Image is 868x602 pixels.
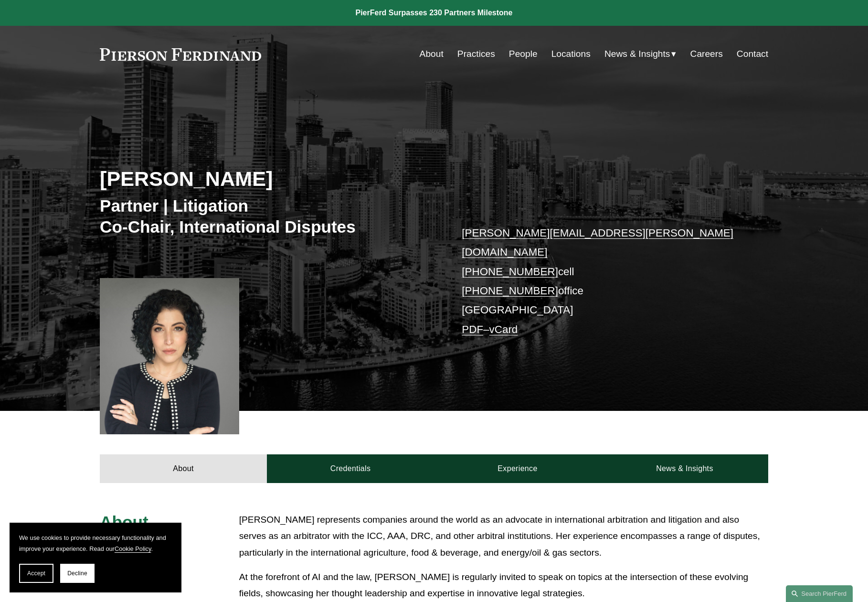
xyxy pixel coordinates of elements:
span: Accept [27,570,45,577]
section: Cookie banner [10,523,181,592]
a: vCard [489,323,518,335]
p: [PERSON_NAME] represents companies around the world as an advocate in international arbitration a... [239,512,768,561]
p: We use cookies to provide necessary functionality and improve your experience. Read our . [19,532,172,554]
p: cell office [GEOGRAPHIC_DATA] – [462,224,740,339]
p: At the forefront of AI and the law, [PERSON_NAME] is regularly invited to speak on topics at the ... [239,569,768,602]
a: Practices [457,45,495,63]
a: folder dropdown [604,45,677,63]
a: PDF [462,323,483,335]
a: [PHONE_NUMBER] [462,285,558,297]
a: [PHONE_NUMBER] [462,266,558,278]
span: Decline [67,570,87,577]
button: Accept [19,564,53,583]
a: News & Insights [601,454,768,483]
a: Locations [551,45,591,63]
a: Experience [434,454,601,483]
button: Decline [60,564,95,583]
a: Careers [690,45,723,63]
a: About [100,454,267,483]
a: About [420,45,444,63]
a: People [509,45,538,63]
a: Search this site [786,585,853,602]
a: Contact [737,45,768,63]
span: About [100,513,148,531]
a: [PERSON_NAME][EMAIL_ADDRESS][PERSON_NAME][DOMAIN_NAME] [462,227,733,258]
h3: Partner | Litigation Co-Chair, International Disputes [100,195,434,237]
span: News & Insights [604,46,670,63]
a: Cookie Policy [115,545,151,552]
a: Credentials [267,454,434,483]
h2: [PERSON_NAME] [100,166,434,191]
